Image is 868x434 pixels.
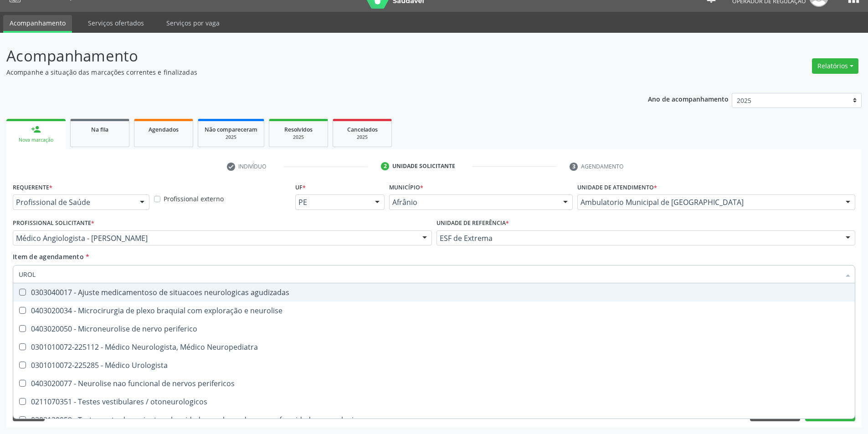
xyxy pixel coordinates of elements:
a: Serviços por vaga [160,15,226,31]
div: Nova marcação [13,137,59,143]
a: Serviços ofertados [82,15,150,31]
div: Unidade solicitante [392,162,455,170]
button: Relatórios [812,58,858,74]
div: 0403020034 - Microcirurgia de plexo braquial com exploração e neurolise [19,307,849,314]
input: Buscar por procedimentos [19,265,840,283]
p: Ano de acompanhamento [648,93,729,104]
span: Ambulatorio Municipal de [GEOGRAPHIC_DATA] [580,198,837,207]
div: 0303040017 - Ajuste medicamentoso de situacoes neurologicas agudizadas [19,289,849,296]
label: Profissional Solicitante [13,216,94,230]
div: 0301010072-225112 - Médico Neurologista, Médico Neuropediatra [19,343,849,351]
div: 2025 [205,134,257,141]
label: Unidade de referência [437,216,509,230]
span: Cancelados [347,126,378,133]
span: ESF de Extrema [440,234,837,243]
div: 0403020050 - Microneurolise de nervo periferico [19,325,849,332]
p: Acompanhamento [6,45,605,67]
span: Não compareceram [205,126,257,133]
label: UF [295,180,306,194]
div: 2025 [339,134,385,141]
span: Profissional de Saúde [16,198,131,207]
div: 0403020077 - Neurolise nao funcional de nervos perifericos [19,380,849,387]
span: Agendados [149,126,179,133]
a: Acompanhamento [3,15,72,33]
span: Médico Angiologista - [PERSON_NAME] [16,234,413,243]
div: person_add [31,124,41,134]
div: 0301010072-225285 - Médico Urologista [19,362,849,369]
label: Requerente [13,180,52,194]
label: Município [389,180,423,194]
div: 0303130059 - Tratamento de paciente sob cuidados prolongados por enfermidades neurologicas [19,416,849,424]
span: Na fila [91,126,108,133]
p: Acompanhe a situação das marcações correntes e finalizadas [6,67,605,77]
span: PE [298,198,366,207]
div: 2025 [276,134,321,141]
span: Afrânio [392,198,554,207]
div: 0211070351 - Testes vestibulares / otoneurologicos [19,398,849,405]
label: Profissional externo [164,194,224,204]
div: 2 [381,162,389,170]
span: Resolvidos [284,126,313,133]
label: Unidade de atendimento [577,180,657,194]
span: Item de agendamento [13,252,84,261]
